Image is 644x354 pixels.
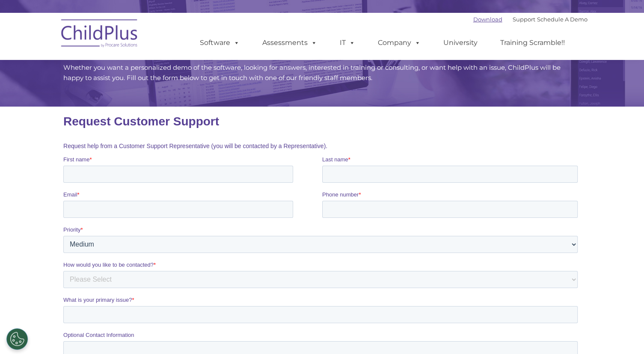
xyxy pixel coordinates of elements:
a: University [435,34,486,51]
a: Assessments [254,34,326,51]
font: | [473,16,588,23]
iframe: Chat Widget [505,262,644,354]
a: Training Scramble!! [492,34,573,51]
a: Support [513,16,535,23]
a: Software [191,34,248,51]
a: Schedule A Demo [537,16,588,23]
span: Whether you want a personalized demo of the software, looking for answers, interested in training... [63,63,561,82]
a: Download [473,16,502,23]
a: IT [331,34,364,51]
img: ChildPlus by Procare Solutions [57,13,142,56]
a: Company [369,34,429,51]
